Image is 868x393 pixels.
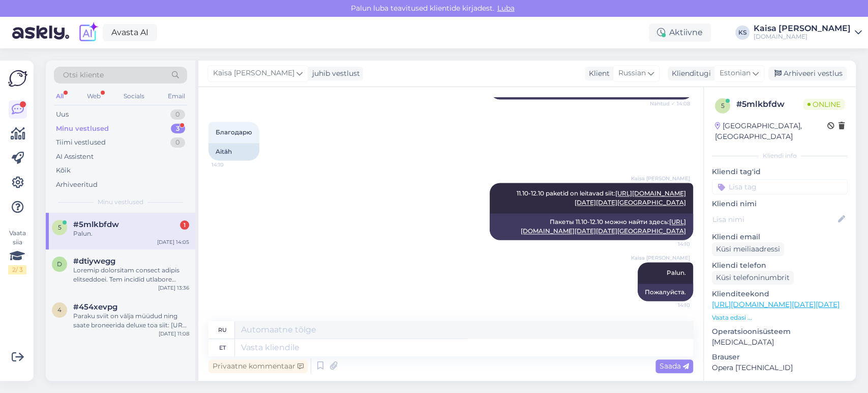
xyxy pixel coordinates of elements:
div: Web [85,90,103,103]
span: Luba [494,4,518,13]
div: juhib vestlust [308,68,360,79]
div: Tiimi vestlused [56,137,106,148]
a: [URL][DOMAIN_NAME][DATE][DATE] [712,300,840,309]
p: Kliendi nimi [712,199,848,209]
div: Palun. [73,229,189,238]
a: Avasta AI [103,24,157,41]
div: All [54,90,66,103]
span: Kaisa [PERSON_NAME] [631,175,690,182]
span: 4 [57,306,62,314]
span: Estonian [720,68,751,79]
a: Kaisa [PERSON_NAME][DOMAIN_NAME] [754,24,862,41]
div: # 5mlkbfdw [736,98,803,110]
span: Minu vestlused [98,198,143,207]
p: Kliendi email [712,232,848,242]
img: explore-ai [77,22,99,43]
span: Russian [618,68,646,79]
div: AI Assistent [56,152,94,162]
p: Opera [TECHNICAL_ID] [712,362,848,373]
div: 0 [170,137,185,148]
div: Küsi telefoninumbrit [712,271,794,285]
p: Brauser [712,352,848,362]
span: 5 [58,223,62,231]
div: Arhiveeri vestlus [768,67,847,80]
div: [GEOGRAPHIC_DATA], [GEOGRAPHIC_DATA] [715,121,827,142]
span: Nähtud ✓ 14:08 [650,100,690,107]
span: Palun. [667,269,686,276]
div: Пожалуйста. [638,284,693,301]
span: 11.10-12.10 paketid on leitavad siit: [517,189,686,206]
div: Kaisa [PERSON_NAME] [754,24,851,33]
div: [DATE] 14:05 [157,238,189,246]
span: Благодарю [216,128,252,136]
div: Socials [122,90,146,103]
p: Klienditeekond [712,289,848,299]
div: Kõik [56,165,71,176]
p: Vaata edasi ... [712,313,848,322]
div: Arhiveeritud [56,180,98,190]
span: 14:10 [652,240,690,248]
span: Otsi kliente [63,70,104,80]
span: 14:10 [212,161,250,169]
div: 3 [171,124,185,134]
div: Aktiivne [649,23,711,42]
a: [URL][DOMAIN_NAME][DATE][DATE][GEOGRAPHIC_DATA] [575,189,686,206]
span: Kaisa [PERSON_NAME] [631,254,690,262]
input: Lisa tag [712,179,848,194]
input: Lisa nimi [712,214,836,225]
span: Kaisa [PERSON_NAME] [213,68,294,79]
div: [DATE] 11:08 [159,330,189,338]
div: Klienditugi [668,68,711,79]
div: Uus [56,109,69,120]
div: [DOMAIN_NAME] [754,33,851,41]
div: 0 [170,109,185,120]
div: Küsi meiliaadressi [712,242,784,256]
div: Пакеты 11.10-12.10 можно найти здесь: [490,213,693,240]
span: 14:10 [652,301,690,309]
div: 1 [180,220,189,230]
div: Loremip dolorsitam consect adipis elitseddoei. Tem incidid utlabore ,etdol magna aliquaeni admini... [73,266,189,284]
img: Askly Logo [8,69,27,88]
span: Saada [660,361,689,371]
span: #dtiywegg [73,257,115,266]
p: Kliendi tag'id [712,166,848,177]
div: 2 / 3 [8,265,26,274]
div: Kliendi info [712,151,848,160]
div: ru [218,321,227,339]
div: Paraku sviit on välja müüdud ning saate broneerida deluxe toa siit: [URL][DOMAIN_NAME][PERSON_NAM... [73,312,189,330]
div: et [219,339,226,356]
div: Privaatne kommentaar [208,359,308,373]
span: #5mlkbfdw [73,220,119,229]
div: [DATE] 13:36 [158,284,189,292]
span: d [57,260,62,268]
div: Klient [585,68,610,79]
div: Minu vestlused [56,124,109,134]
div: Aitäh [208,143,259,160]
p: [MEDICAL_DATA] [712,337,848,348]
div: Vaata siia [8,229,26,274]
span: 5 [721,102,725,109]
span: Online [803,99,845,110]
div: KS [735,25,750,40]
span: #454xevpg [73,302,117,312]
p: Operatsioonisüsteem [712,326,848,337]
div: Email [166,90,187,103]
p: Kliendi telefon [712,260,848,271]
